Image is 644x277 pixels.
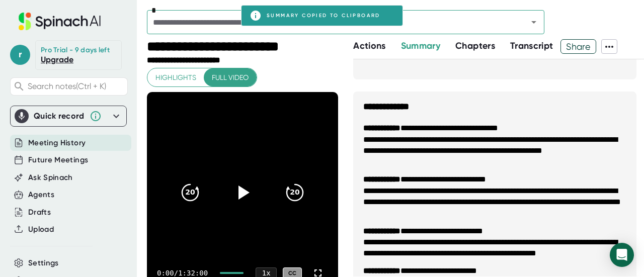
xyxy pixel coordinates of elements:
button: Share [560,39,596,54]
span: Chapters [455,40,495,51]
span: Search notes (Ctrl + K) [28,81,106,91]
button: Highlights [147,68,204,87]
button: Drafts [28,207,51,218]
div: Quick record [15,106,122,126]
span: Highlights [155,71,196,84]
button: Agents [28,189,54,201]
button: Upload [28,224,54,235]
button: Summary [401,39,440,53]
button: Ask Spinach [28,172,73,183]
button: Actions [353,39,385,53]
button: Settings [28,257,59,269]
button: Chapters [455,39,495,53]
button: Transcript [510,39,553,53]
span: Transcript [510,40,553,51]
button: Future Meetings [28,154,88,166]
div: Open Intercom Messenger [610,243,634,267]
button: Full video [204,68,257,87]
span: Summary [401,40,440,51]
div: 0:00 / 1:32:00 [157,269,208,277]
span: Full video [212,71,249,84]
button: Open [527,15,541,29]
a: Upgrade [41,55,73,64]
div: Pro Trial - 9 days left [41,46,110,55]
button: Meeting History [28,137,86,149]
span: r [10,45,30,65]
span: Actions [353,40,385,51]
div: Quick record [34,111,85,121]
span: Share [561,38,596,55]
